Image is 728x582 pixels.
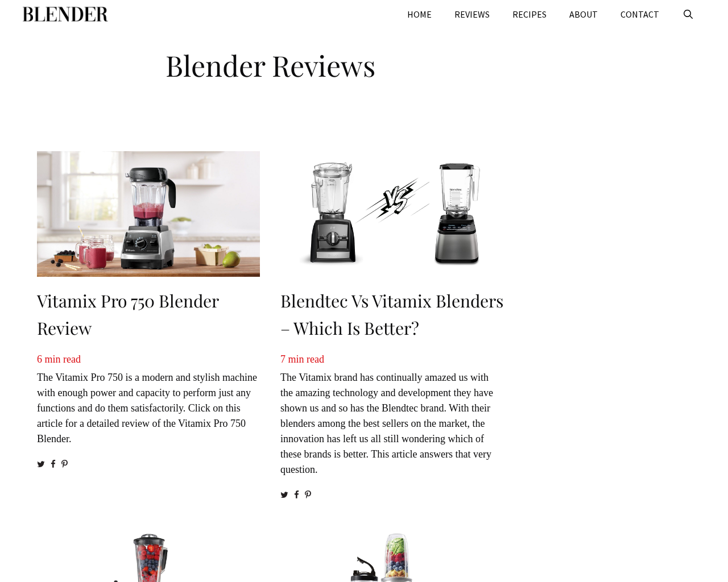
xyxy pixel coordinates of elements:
iframe: Advertisement [535,45,688,386]
span: 6 [37,354,42,365]
p: The Vitamix Pro 750 is a modern and stylish machine with enough power and capacity to perform jus... [37,352,260,447]
img: Blendtec vs Vitamix Blenders – Which Is Better? [280,151,503,277]
a: Vitamix Pro 750 Blender Review [37,289,219,339]
p: The Vitamix brand has continually amazed us with the amazing technology and development they have... [280,352,503,477]
span: min read [288,354,324,365]
span: 7 [280,354,286,365]
h1: Blender Reviews [31,40,509,85]
span: min read [45,354,81,365]
img: Vitamix Pro 750 Blender Review [37,151,260,277]
a: Blendtec vs Vitamix Blenders – Which Is Better? [280,289,503,339]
